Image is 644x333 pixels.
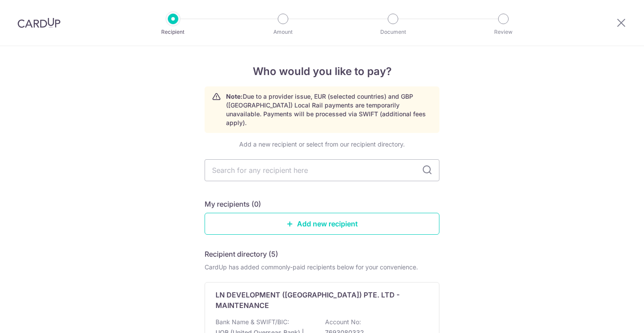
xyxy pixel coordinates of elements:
[205,159,439,181] input: Search for any recipient here
[471,28,536,36] p: Review
[251,28,315,36] p: Amount
[18,18,60,28] img: CardUp
[325,318,361,326] p: Account No:
[205,263,439,272] div: CardUp has added commonly-paid recipients below for your convenience.
[205,64,439,79] h4: Who would you like to pay?
[226,92,432,127] p: Due to a provider issue, EUR (selected countries) and GBP ([GEOGRAPHIC_DATA]) Local Rail payments...
[361,28,425,36] p: Document
[205,213,439,235] a: Add new recipient
[141,28,205,36] p: Recipient
[226,93,243,100] strong: Note:
[205,249,278,259] h5: Recipient directory (5)
[587,307,635,329] iframe: Opens a widget where you can find more information
[216,290,418,311] p: LN DEVELOPMENT ([GEOGRAPHIC_DATA]) PTE. LTD - MAINTENANCE
[205,199,261,209] h5: My recipients (0)
[205,140,439,149] div: Add a new recipient or select from our recipient directory.
[216,318,289,326] p: Bank Name & SWIFT/BIC:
